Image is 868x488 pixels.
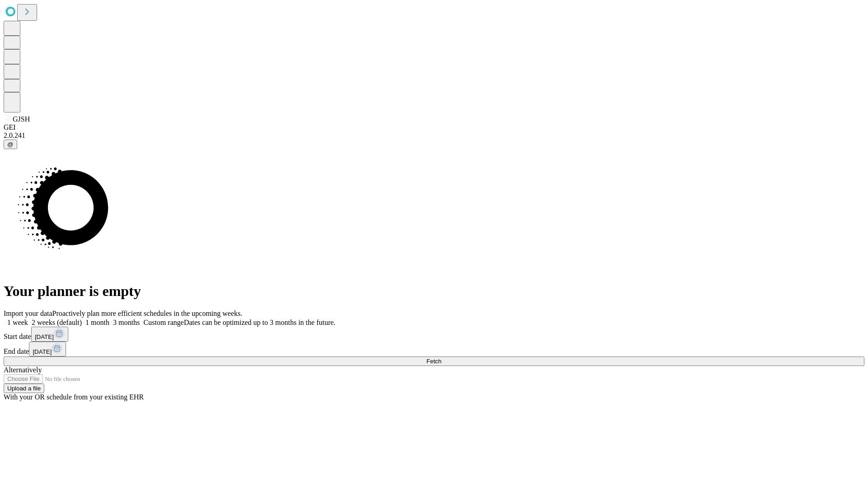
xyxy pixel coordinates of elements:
h1: Your planner is empty [4,283,864,300]
div: GEI [4,123,864,131]
span: @ [7,141,14,148]
span: [DATE] [35,333,54,340]
button: [DATE] [31,327,68,342]
span: Custom range [143,319,184,326]
button: [DATE] [29,342,66,357]
span: 2 weeks (default) [32,319,82,326]
div: 2.0.241 [4,131,864,140]
span: Dates can be optimized up to 3 months in the future. [184,319,335,326]
span: 3 months [113,319,140,326]
span: Import your data [4,310,52,317]
span: Alternatively [4,366,42,374]
span: [DATE] [33,348,52,355]
div: Start date [4,327,864,342]
button: @ [4,140,17,149]
span: GJSH [13,115,30,123]
span: Fetch [426,358,441,365]
span: Proactively plan more efficient schedules in the upcoming weeks. [52,310,242,317]
button: Upload a file [4,384,44,393]
button: Fetch [4,357,864,366]
span: With your OR schedule from your existing EHR [4,393,144,401]
span: 1 week [7,319,28,326]
div: End date [4,342,864,357]
span: 1 month [85,319,109,326]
